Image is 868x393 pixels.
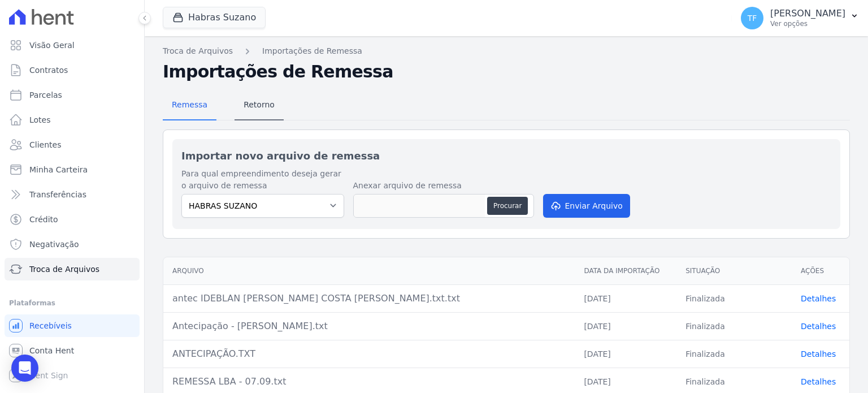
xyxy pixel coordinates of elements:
[770,8,845,19] p: [PERSON_NAME]
[29,64,68,76] span: Contratos
[237,93,281,116] span: Retorno
[163,45,233,57] a: Troca de Arquivos
[29,40,75,51] span: Visão Geral
[801,322,836,331] a: Detalhes
[5,59,140,81] a: Contratos
[181,148,831,163] h2: Importar novo arquivo de remessa
[5,258,140,280] a: Troca de Arquivos
[353,180,534,192] label: Anexar arquivo de remessa
[9,296,135,310] div: Plataformas
[172,347,566,361] div: ANTECIPAÇÃO.TXT
[163,62,850,82] h2: Importações de Remessa
[575,312,676,340] td: [DATE]
[792,257,849,285] th: Ações
[676,284,792,312] td: Finalizada
[748,14,757,22] span: TF
[676,257,792,285] th: Situação
[575,257,676,285] th: Data da Importação
[575,284,676,312] td: [DATE]
[5,339,140,362] a: Conta Hent
[676,340,792,368] td: Finalizada
[29,114,51,126] span: Lotes
[5,109,140,131] a: Lotes
[801,349,836,359] a: Detalhes
[29,320,72,331] span: Recebíveis
[29,345,74,356] span: Conta Hent
[487,197,528,215] button: Procurar
[543,194,630,218] button: Enviar Arquivo
[5,314,140,337] a: Recebíveis
[732,2,868,34] button: TF [PERSON_NAME] Ver opções
[163,7,266,28] button: Habras Suzano
[801,294,836,303] a: Detalhes
[29,214,58,225] span: Crédito
[5,133,140,156] a: Clientes
[5,183,140,206] a: Transferências
[5,34,140,57] a: Visão Geral
[163,45,850,57] nav: Breadcrumb
[5,84,140,106] a: Parcelas
[29,189,86,200] span: Transferências
[29,139,61,150] span: Clientes
[29,164,88,175] span: Minha Carteira
[11,355,38,382] div: Open Intercom Messenger
[235,91,284,120] a: Retorno
[575,340,676,368] td: [DATE]
[163,91,216,120] a: Remessa
[181,168,344,192] label: Para qual empreendimento deseja gerar o arquivo de remessa
[163,257,575,285] th: Arquivo
[172,292,566,305] div: antec IDEBLAN [PERSON_NAME] COSTA [PERSON_NAME].txt.txt
[5,158,140,181] a: Minha Carteira
[5,233,140,256] a: Negativação
[163,91,284,120] nav: Tab selector
[29,239,79,250] span: Negativação
[801,377,836,386] a: Detalhes
[172,375,566,388] div: REMESSA LBA - 07.09.txt
[262,45,362,57] a: Importações de Remessa
[5,208,140,231] a: Crédito
[29,264,99,275] span: Troca de Arquivos
[770,19,845,28] p: Ver opções
[172,319,566,333] div: Antecipação - [PERSON_NAME].txt
[676,312,792,340] td: Finalizada
[165,93,214,116] span: Remessa
[29,89,62,101] span: Parcelas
